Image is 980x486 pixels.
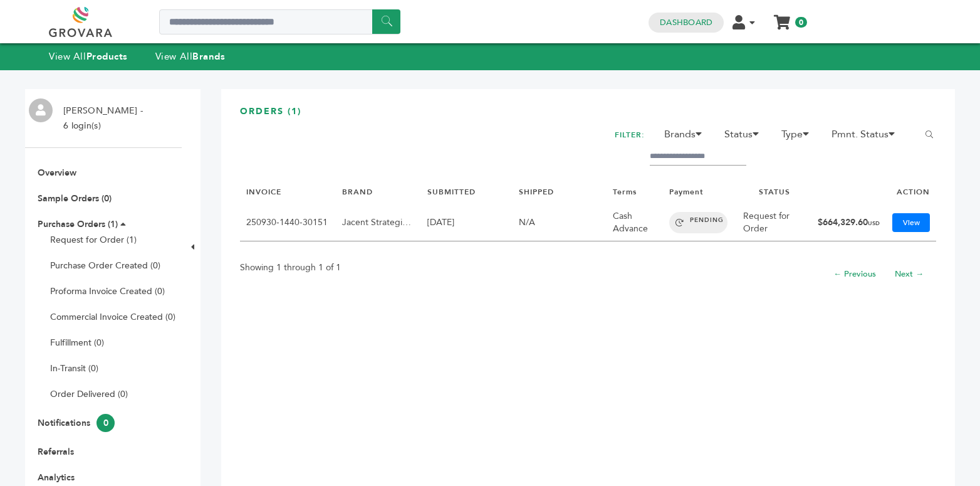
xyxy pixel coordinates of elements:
[892,213,930,232] a: View
[775,11,790,24] a: My Cart
[50,285,165,297] a: Proforma Invoice Created (0)
[38,193,112,204] a: Sample Orders (0)
[607,204,663,241] td: Cash Advance
[50,260,160,272] a: Purchase Order Created (0)
[895,268,924,280] a: Next →
[86,50,128,63] strong: Products
[737,204,811,241] td: Request for Order
[38,472,75,483] a: Analytics
[246,216,328,228] a: 250930-1440-30151
[825,127,909,148] li: Pmnt. Status
[50,234,137,246] a: Request for Order (1)
[669,212,727,233] span: PENDING
[660,17,712,28] a: Dashboard
[50,311,175,323] a: Commercial Invoice Created (0)
[886,181,936,204] th: ACTION
[833,268,876,280] a: ← Previous
[669,187,704,197] a: Payment
[421,204,513,241] td: [DATE]
[868,219,880,227] span: USD
[615,127,645,144] h2: FILTER:
[342,187,373,197] a: BRAND
[38,167,76,179] a: Overview
[57,103,146,134] li: [PERSON_NAME] - 6 login(s)
[246,187,281,197] a: INVOICE
[658,127,716,148] li: Brands
[38,417,115,429] a: Notifications0
[513,204,607,241] td: N/A
[192,50,225,63] strong: Brands
[427,187,476,197] a: SUBMITTED
[240,105,936,127] h3: ORDERS (1)
[29,98,53,122] img: profile.png
[613,187,637,197] a: Terms
[775,127,823,148] li: Type
[50,362,98,374] a: In-Transit (0)
[811,204,886,241] td: $664,329.60
[650,148,746,166] input: Filter by keywords
[718,127,773,148] li: Status
[795,17,807,28] span: 0
[38,446,74,458] a: Referrals
[519,187,554,197] a: SHIPPED
[38,218,118,230] a: Purchase Orders (1)
[159,9,400,34] input: Search a product or brand...
[155,50,226,63] a: View AllBrands
[96,414,115,432] span: 0
[240,260,341,275] p: Showing 1 through 1 of 1
[336,204,421,241] td: Jacent Strategic Manufacturing, LLC
[50,337,104,349] a: Fulfillment (0)
[49,50,128,63] a: View AllProducts
[50,388,128,400] a: Order Delivered (0)
[737,181,811,204] th: STATUS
